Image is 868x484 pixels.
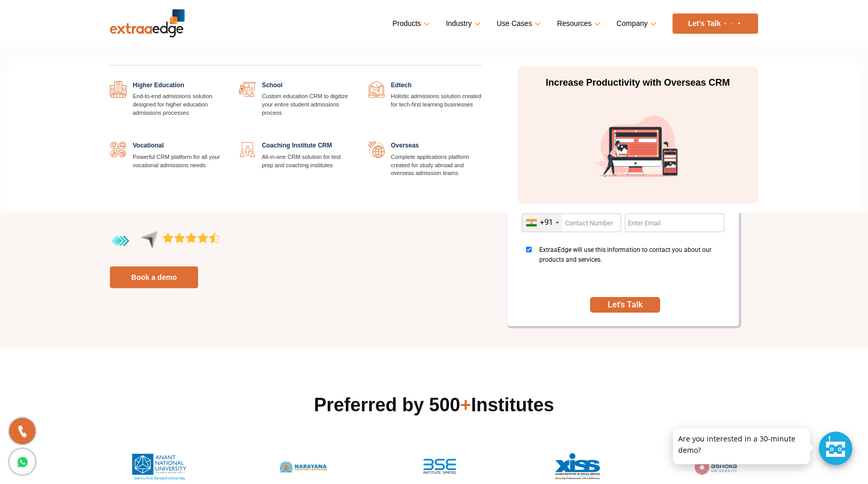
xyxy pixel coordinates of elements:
a: Let’s Talk [673,14,758,34]
input: ExtraaEdge will use this information to contact you about our products and services. [522,247,536,252]
h2: Preferred by 500 Institutes [110,393,758,418]
p: Increase Productivity with Overseas CRM [540,77,735,89]
a: Resources [557,16,598,31]
div: India (भारत): +91 [522,214,562,232]
a: Use Cases [497,16,539,31]
a: Company [617,16,654,31]
a: Industry [446,16,479,31]
a: Book a demo [110,266,198,288]
button: SUBMIT [590,297,660,313]
input: Enter Contact Number [522,213,621,232]
div: Chat [819,432,852,465]
div: +91 [540,218,553,227]
span: ExtraaEdge will use this information to contact you about our products and services. [539,245,721,284]
span: + [460,394,471,415]
a: Products [393,16,428,31]
img: aggregate-rating-by-users [110,231,220,252]
input: Enter Email [625,213,724,232]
